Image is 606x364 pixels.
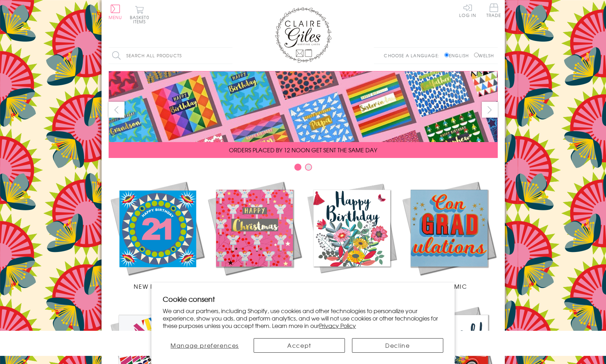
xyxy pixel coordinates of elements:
p: We and our partners, including Shopify, use cookies and other technologies to personalize your ex... [163,307,443,329]
button: Manage preferences [163,338,247,353]
span: Menu [109,14,122,20]
span: New Releases [134,282,180,290]
a: Birthdays [303,180,400,290]
a: Trade [486,4,501,19]
button: next [482,102,498,118]
h2: Cookie consent [163,294,443,304]
a: Log In [459,4,476,17]
a: Christmas [206,180,303,290]
a: Privacy Policy [319,321,356,330]
input: Search all products [109,48,232,64]
span: Birthdays [335,282,369,290]
button: prev [109,102,125,118]
input: Search [225,48,232,64]
p: Choose a language: [384,52,443,59]
span: Manage preferences [171,341,239,350]
label: Welsh [474,52,494,59]
input: English [444,53,449,57]
div: Carousel Pagination [109,163,498,174]
a: New Releases [109,180,206,290]
span: Christmas [236,282,272,290]
button: Decline [352,338,443,353]
span: Academic [431,282,467,290]
span: Trade [486,4,501,17]
button: Carousel Page 1 (Current Slide) [294,164,301,171]
span: ORDERS PLACED BY 12 NOON GET SENT THE SAME DAY [229,146,377,154]
img: Claire Giles Greetings Cards [275,7,331,63]
button: Carousel Page 2 [305,164,312,171]
label: English [444,52,472,59]
button: Menu [109,5,122,19]
span: 0 items [133,14,149,25]
button: Basket0 items [130,6,149,24]
input: Welsh [474,53,479,57]
a: Academic [400,180,498,290]
button: Accept [254,338,345,353]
